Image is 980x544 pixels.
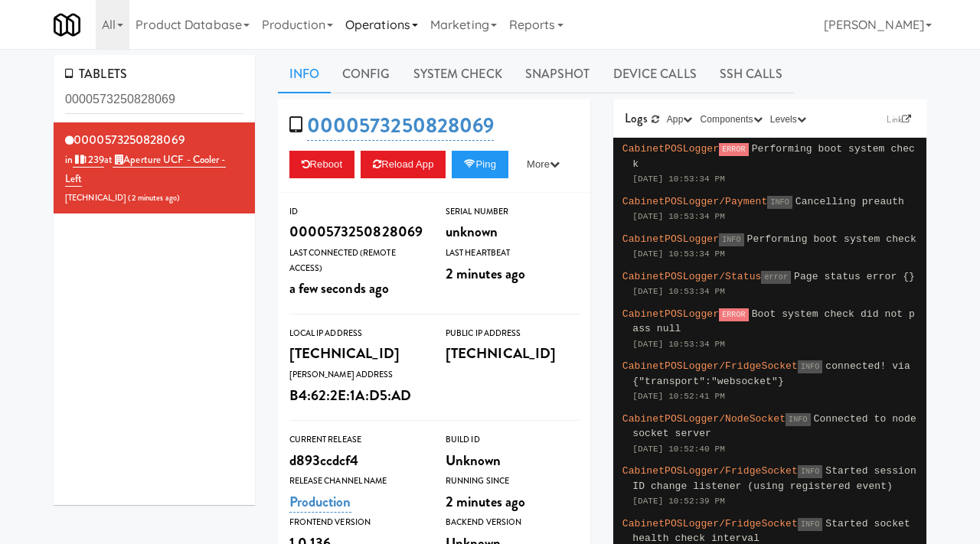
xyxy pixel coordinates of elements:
a: Device Calls [602,55,708,93]
span: [DATE] 10:53:34 PM [632,249,725,259]
button: More [514,151,572,178]
span: ERROR [719,308,749,321]
span: a few seconds ago [289,278,390,298]
span: [TECHNICAL_ID] ( ) [65,192,180,204]
div: Last Connected (Remote Access) [289,246,423,275]
div: [TECHNICAL_ID] [446,340,579,366]
span: Performing boot system check [632,143,915,170]
a: Aperture UCF - Cooler - Left [65,152,226,187]
button: Ping [452,151,508,178]
a: System Check [402,55,514,93]
span: CabinetPOSLogger [622,233,719,245]
div: unknown [446,219,579,245]
div: ID [289,204,423,220]
span: INFO [786,413,810,426]
div: [PERSON_NAME] Address [289,367,423,383]
span: [DATE] 10:53:34 PM [632,287,725,296]
span: error [761,271,791,284]
div: [TECHNICAL_ID] [289,340,423,366]
span: [DATE] 10:52:40 PM [632,445,725,454]
span: CabinetPOSLogger/Payment [622,196,768,207]
span: Page status error {} [794,271,915,282]
span: CabinetPOSLogger/NodeSocket [622,413,786,425]
a: 0000573250828069 [307,111,495,141]
button: App [663,112,697,127]
span: TABLETS [65,65,127,83]
span: 0000573250828069 [73,131,185,148]
a: Config [331,55,402,93]
li: 0000573250828069in 1239at Aperture UCF - Cooler - Left[TECHNICAL_ID] (2 minutes ago) [54,122,255,213]
span: at [65,152,226,187]
a: 1239 [73,152,104,168]
div: Serial Number [446,204,579,220]
span: [DATE] 10:53:34 PM [632,340,725,349]
span: [DATE] 10:52:41 PM [632,392,725,401]
a: SSH Calls [708,55,794,93]
button: Components [697,112,766,127]
span: CabinetPOSLogger [622,308,719,320]
div: B4:62:2E:1A:D5:AD [289,383,423,409]
a: Production [289,491,351,513]
input: Search tablets [65,86,243,114]
img: Micromart [54,11,80,38]
span: INFO [767,196,792,209]
button: Levels [766,112,810,127]
div: Release Channel Name [289,474,423,489]
div: 0000573250828069 [289,219,423,245]
button: Reload App [361,151,446,178]
span: CabinetPOSLogger/FridgeSocket [622,360,798,372]
div: Current Release [289,432,423,448]
span: Cancelling preauth [795,196,904,207]
span: [DATE] 10:53:34 PM [632,212,725,221]
div: Last Heartbeat [446,246,579,261]
div: Frontend Version [289,515,423,530]
span: Started session ID change listener (using registered event) [632,465,916,492]
span: INFO [719,233,743,246]
span: INFO [798,518,822,531]
span: CabinetPOSLogger/FridgeSocket [622,465,798,477]
a: Snapshot [514,55,602,93]
span: CabinetPOSLogger/FridgeSocket [622,518,798,529]
span: CabinetPOSLogger [622,143,719,155]
div: Running Since [446,474,579,489]
a: Info [278,55,331,93]
span: 2 minutes ago [446,491,525,512]
span: in [65,152,104,168]
span: CabinetPOSLogger/Status [622,271,762,282]
span: Logs [625,109,647,127]
span: INFO [798,360,822,373]
a: Link [883,112,915,127]
span: 2 minutes ago [446,263,525,284]
span: [DATE] 10:53:34 PM [632,174,725,184]
div: Public IP Address [446,326,579,341]
button: Reboot [289,151,355,178]
div: Unknown [446,448,579,474]
div: Build Id [446,432,579,448]
span: ERROR [719,143,749,156]
div: Local IP Address [289,326,423,341]
span: Boot system check did not pass null [632,308,915,335]
span: Performing boot system check [747,233,916,245]
span: 2 minutes ago [132,192,177,204]
div: d893ccdcf4 [289,448,423,474]
span: [DATE] 10:52:39 PM [632,497,725,506]
div: Backend Version [446,515,579,530]
span: INFO [798,465,822,478]
span: connected! via {"transport":"websocket"} [632,360,910,387]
